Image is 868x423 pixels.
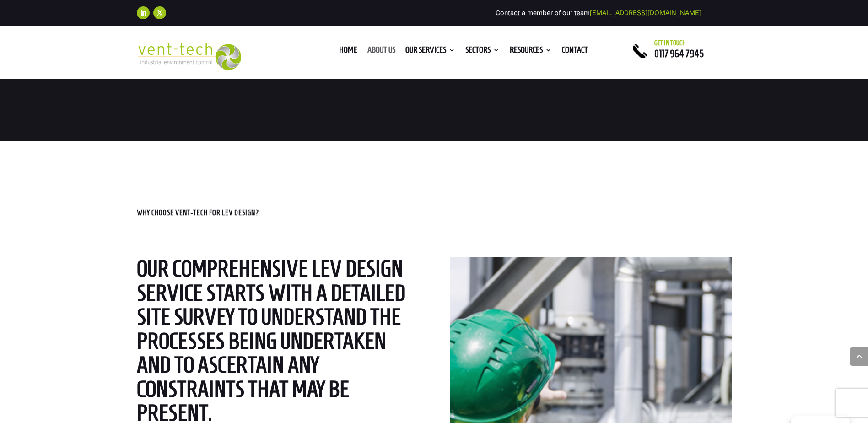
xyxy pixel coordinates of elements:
[590,9,701,17] a: [EMAIL_ADDRESS][DOMAIN_NAME]
[137,43,242,70] img: 2023-09-27T08_35_16.549ZVENT-TECH---Clear-background
[339,47,357,57] a: Home
[137,209,259,217] span: Why Choose Vent-Tech for LEV Design?
[654,39,686,47] span: Get in touch
[137,6,150,19] a: Follow on LinkedIn
[510,47,552,57] a: Resources
[153,6,166,19] a: Follow on X
[405,47,455,57] a: Our Services
[465,47,500,57] a: Sectors
[562,47,588,57] a: Contact
[367,47,395,57] a: About us
[654,48,704,59] a: 0117 964 7945
[496,9,701,17] span: Contact a member of our team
